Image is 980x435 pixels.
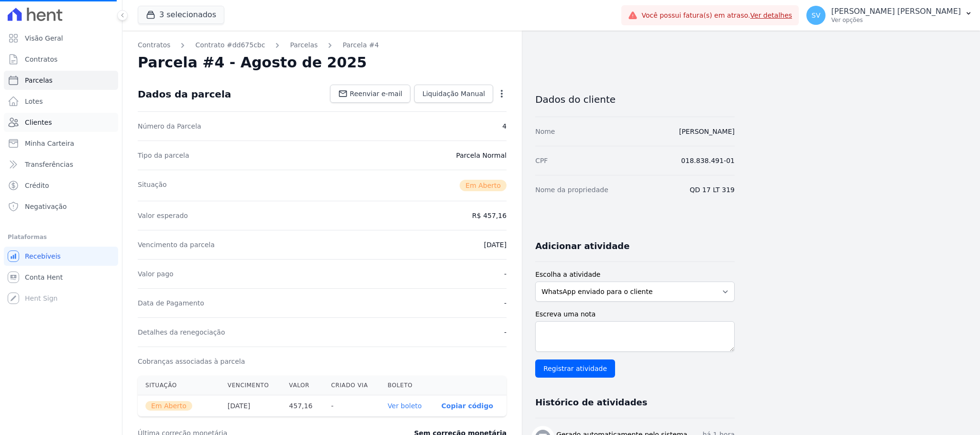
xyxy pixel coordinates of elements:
[25,33,63,43] span: Visão Geral
[504,298,507,308] dd: -
[138,211,188,220] dt: Valor esperado
[679,128,735,135] a: [PERSON_NAME]
[4,176,118,195] a: Crédito
[4,50,118,69] a: Contratos
[350,89,402,98] span: Reenviar e-mail
[4,268,118,287] a: Conta Hent
[484,240,507,250] dd: [DATE]
[535,240,629,252] h3: Adicionar atividade
[504,269,507,279] dd: -
[138,121,201,131] dt: Número da Parcela
[25,251,61,261] span: Recebíveis
[281,395,323,417] th: 457,16
[535,397,647,408] h3: Histórico de atividades
[25,181,49,190] span: Crédito
[456,151,507,160] dd: Parcela Normal
[504,327,507,337] dd: -
[220,376,282,395] th: Vencimento
[388,402,422,410] a: Ver boleto
[25,272,63,282] span: Conta Hent
[750,11,793,19] a: Ver detalhes
[831,7,961,16] p: [PERSON_NAME] [PERSON_NAME]
[138,151,189,160] dt: Tipo da parcela
[145,401,192,411] span: Em Aberto
[535,94,735,105] h3: Dados do cliente
[138,327,225,337] dt: Detalhes da renegociação
[414,85,493,103] a: Liquidação Manual
[535,156,548,165] dt: CPF
[138,88,231,100] div: Dados da parcela
[138,40,507,50] nav: Breadcrumb
[290,40,318,50] a: Parcelas
[641,11,792,21] span: Você possui fatura(s) em atraso.
[4,29,118,48] a: Visão Geral
[323,376,380,395] th: Criado via
[25,54,57,64] span: Contratos
[25,97,43,106] span: Lotes
[281,376,323,395] th: Valor
[422,89,485,98] span: Liquidação Manual
[535,185,608,195] dt: Nome da propriedade
[535,359,615,378] input: Registrar atividade
[690,185,735,195] dd: QD 17 LT 319
[138,298,204,308] dt: Data de Pagamento
[25,160,73,169] span: Transferências
[535,127,555,136] dt: Nome
[138,269,174,279] dt: Valor pago
[799,2,980,29] button: SV [PERSON_NAME] [PERSON_NAME] Ver opções
[4,247,118,266] a: Recebíveis
[330,85,410,103] a: Reenviar e-mail
[502,121,507,131] dd: 4
[138,240,215,250] dt: Vencimento da parcela
[138,40,170,50] a: Contratos
[138,376,220,395] th: Situação
[460,180,507,191] span: Em Aberto
[4,113,118,132] a: Clientes
[535,270,735,280] label: Escolha a atividade
[380,376,434,395] th: Boleto
[8,231,114,243] div: Plataformas
[220,395,282,417] th: [DATE]
[831,16,961,24] p: Ver opções
[4,92,118,111] a: Lotes
[812,12,820,19] span: SV
[535,309,735,319] label: Escreva uma nota
[195,40,265,50] a: Contrato #dd675cbc
[25,76,53,85] span: Parcelas
[342,40,379,50] a: Parcela #4
[138,180,167,191] dt: Situação
[472,211,507,220] dd: R$ 457,16
[681,156,735,165] dd: 018.838.491-01
[323,395,380,417] th: -
[4,134,118,153] a: Minha Carteira
[138,6,224,24] button: 3 selecionados
[138,357,245,366] dt: Cobranças associadas à parcela
[25,139,74,148] span: Minha Carteira
[25,202,67,211] span: Negativação
[4,197,118,216] a: Negativação
[441,402,493,410] button: Copiar código
[4,71,118,90] a: Parcelas
[4,155,118,174] a: Transferências
[25,118,52,127] span: Clientes
[138,54,367,71] h2: Parcela #4 - Agosto de 2025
